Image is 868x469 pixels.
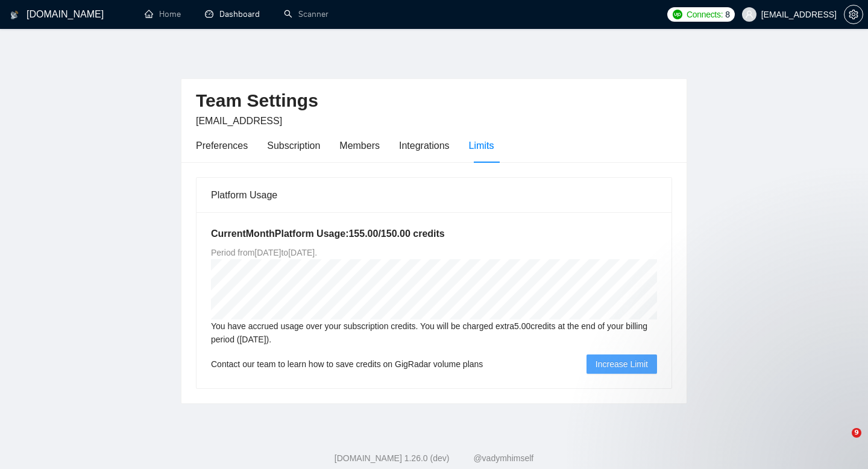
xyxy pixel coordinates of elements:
span: Contact our team to learn how to save credits on GigRadar volume plans [211,357,483,371]
a: dashboardDashboard [205,9,260,19]
a: @vadymhimself [473,453,533,463]
div: Subscription [267,138,320,153]
div: Limits [469,138,494,153]
div: Integrations [399,138,450,153]
span: Connects: [687,8,723,21]
span: Period from [DATE] to [DATE] . [211,248,317,257]
span: 8 [725,8,730,21]
span: Increase Limit [596,357,648,371]
h2: Team Settings [196,89,672,113]
span: 9 [852,428,861,438]
span: user [745,10,753,19]
a: homeHome [145,9,181,19]
img: upwork-logo.png [673,10,682,19]
button: Increase Limit [587,354,657,374]
span: [EMAIL_ADDRESS] [196,116,282,126]
div: You have accrued usage over your subscription credits. You will be charged extra 5.00 credits at ... [211,319,657,346]
img: logo [10,5,19,25]
div: Platform Usage [211,178,657,212]
a: [DOMAIN_NAME] 1.26.0 (dev) [335,453,450,463]
iframe: Intercom live chat [827,428,856,457]
span: setting [844,10,863,19]
div: Members [339,138,380,153]
button: setting [844,5,863,24]
a: searchScanner [284,9,329,19]
div: Preferences [196,138,248,153]
a: setting [844,10,863,19]
h5: Current Month Platform Usage: 155.00 / 150.00 credits [211,227,657,241]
